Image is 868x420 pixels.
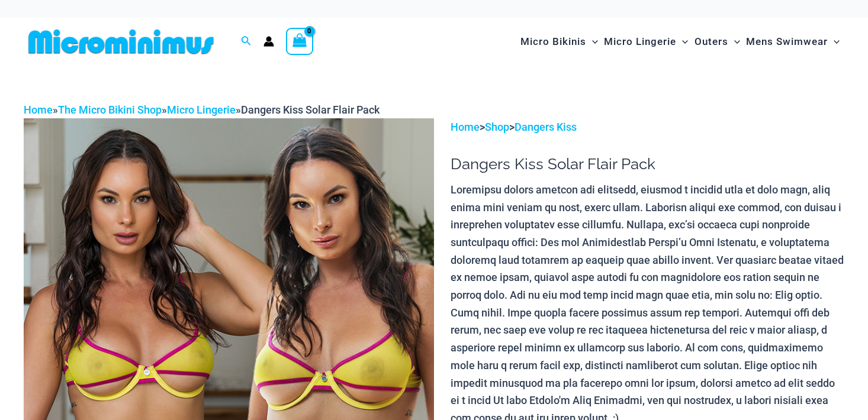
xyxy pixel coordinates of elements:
[167,104,236,116] a: Micro Lingerie
[24,104,53,116] a: Home
[451,118,844,136] p: > >
[604,27,676,57] span: Micro Lingerie
[828,27,840,57] span: Menu Toggle
[58,104,162,116] a: The Micro Bikini Shop
[263,36,274,47] a: Account icon link
[516,22,844,62] nav: Site Navigation
[451,155,844,173] h1: Dangers Kiss Solar Flair Pack
[743,24,843,60] a: Mens SwimwearMenu ToggleMenu Toggle
[728,27,740,57] span: Menu Toggle
[451,121,480,133] a: Home
[24,104,380,116] span: » » »
[515,121,577,133] a: Dangers Kiss
[286,28,313,55] a: View Shopping Cart, empty
[24,28,218,55] img: MM SHOP LOGO FLAT
[517,24,601,60] a: Micro BikinisMenu ToggleMenu Toggle
[520,27,586,57] span: Micro Bikinis
[241,34,252,49] a: Search icon link
[241,104,380,116] span: Dangers Kiss Solar Flair Pack
[586,27,598,57] span: Menu Toggle
[692,24,743,60] a: OutersMenu ToggleMenu Toggle
[746,27,828,57] span: Mens Swimwear
[676,27,688,57] span: Menu Toggle
[601,24,691,60] a: Micro LingerieMenu ToggleMenu Toggle
[695,27,728,57] span: Outers
[485,121,509,133] a: Shop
